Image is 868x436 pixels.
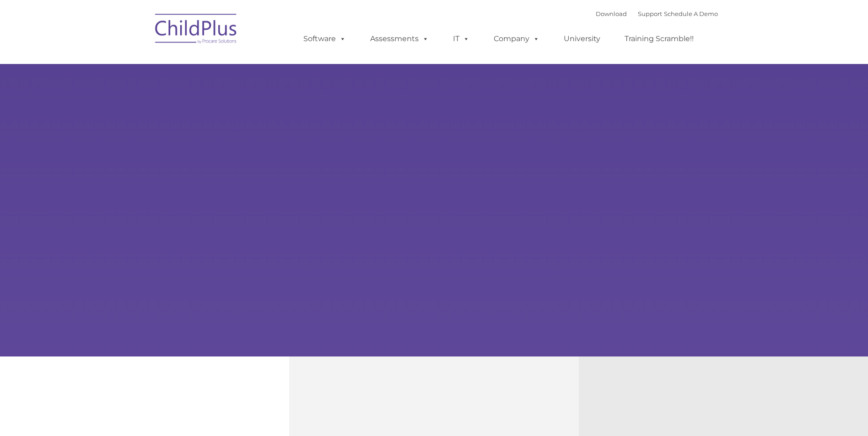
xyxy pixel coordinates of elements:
a: Training Scramble!! [615,30,703,48]
a: Software [294,30,355,48]
a: University [555,30,609,48]
a: IT [444,30,479,48]
font: | [596,10,718,17]
a: Support [638,10,662,17]
a: Company [485,30,549,48]
a: Assessments [361,30,438,48]
a: Download [596,10,627,17]
a: Schedule A Demo [664,10,718,17]
img: ChildPlus by Procare Solutions [151,7,242,53]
